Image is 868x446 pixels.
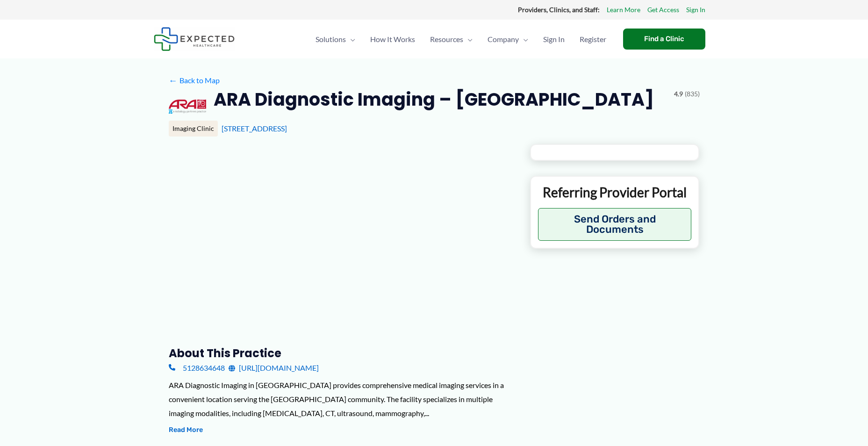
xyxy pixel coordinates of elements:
[674,88,683,100] span: 4.9
[480,23,536,56] a: CompanyMenu Toggle
[607,4,640,16] a: Learn More
[463,23,473,56] span: Menu Toggle
[647,4,679,16] a: Get Access
[308,23,363,56] a: SolutionsMenu Toggle
[685,88,700,100] span: (835)
[316,23,346,56] span: Solutions
[580,23,606,56] span: Register
[572,23,614,56] a: Register
[222,124,287,133] a: [STREET_ADDRESS]
[169,361,225,375] a: 5128634648
[229,361,319,375] a: [URL][DOMAIN_NAME]
[363,23,423,56] a: How It Works
[346,23,355,56] span: Menu Toggle
[169,73,220,87] a: ←Back to Map
[538,184,692,201] p: Referring Provider Portal
[518,6,600,14] strong: Providers, Clinics, and Staff:
[169,121,218,137] div: Imaging Clinic
[214,88,654,111] h2: ARA Diagnostic Imaging – [GEOGRAPHIC_DATA]
[536,23,572,56] a: Sign In
[538,208,692,241] button: Send Orders and Documents
[488,23,519,56] span: Company
[430,23,463,56] span: Resources
[169,378,515,420] div: ARA Diagnostic Imaging in [GEOGRAPHIC_DATA] provides comprehensive medical imaging services in a ...
[308,23,614,56] nav: Primary Site Navigation
[370,23,415,56] span: How It Works
[169,424,203,436] button: Read More
[543,23,565,56] span: Sign In
[169,346,515,360] h3: About this practice
[169,76,178,85] span: ←
[519,23,528,56] span: Menu Toggle
[623,29,705,50] a: Find a Clinic
[423,23,480,56] a: ResourcesMenu Toggle
[154,27,235,51] img: Expected Healthcare Logo - side, dark font, small
[686,4,705,16] a: Sign In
